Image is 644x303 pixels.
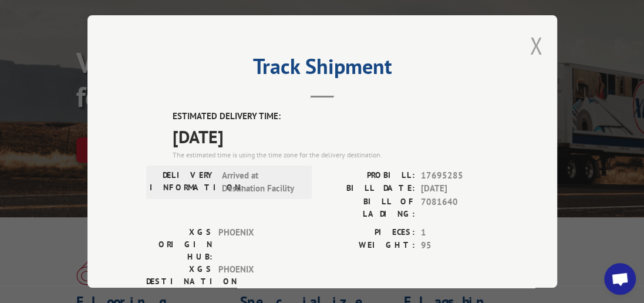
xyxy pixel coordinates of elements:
[146,262,213,299] label: XGS DESTINATION HUB:
[173,149,498,160] div: The estimated time is using the time zone for the delivery destination.
[530,30,542,61] button: Close modal
[146,58,498,80] h2: Track Shipment
[222,169,301,195] span: Arrived at Destination Facility
[421,169,498,182] span: 17695285
[322,225,415,239] label: PIECES:
[322,169,415,182] label: PROBILL:
[421,225,498,239] span: 1
[421,182,498,196] span: [DATE]
[421,195,498,220] span: 7081640
[322,182,415,196] label: BILL DATE:
[604,263,636,295] div: Open chat
[173,123,498,149] span: [DATE]
[218,262,298,299] span: PHOENIX
[421,239,498,253] span: 95
[218,225,298,262] span: PHOENIX
[150,169,216,195] label: DELIVERY INFORMATION:
[322,195,415,220] label: BILL OF LADING:
[173,110,498,123] label: ESTIMATED DELIVERY TIME:
[322,239,415,253] label: WEIGHT:
[146,225,213,262] label: XGS ORIGIN HUB:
